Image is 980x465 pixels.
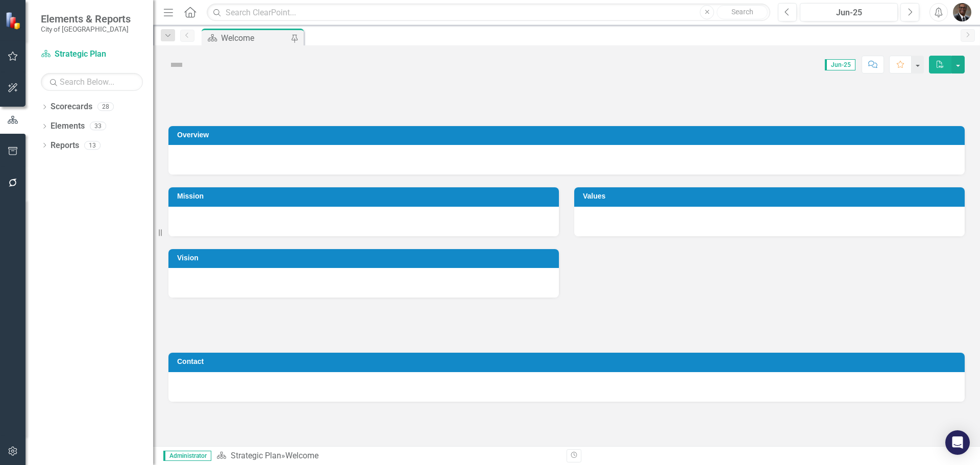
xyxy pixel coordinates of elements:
[90,122,106,131] div: 33
[41,73,143,91] input: Search Below...
[221,32,288,44] div: Welcome
[825,59,855,70] span: Jun-25
[5,11,23,29] img: ClearPoint Strategy
[97,103,114,111] div: 28
[177,192,554,200] h3: Mission
[163,451,211,461] span: Administrator
[803,7,894,19] div: Jun-25
[168,57,185,73] img: Not Defined
[231,451,281,460] a: Strategic Plan
[84,141,101,150] div: 13
[717,5,768,19] button: Search
[177,358,960,365] h3: Contact
[51,120,85,132] a: Elements
[51,101,92,113] a: Scorecards
[41,48,143,60] a: Strategic Plan
[207,4,770,21] input: Search ClearPoint...
[41,25,131,33] small: City of [GEOGRAPHIC_DATA]
[731,8,753,16] span: Search
[216,450,559,462] div: »
[177,254,554,262] h3: Vision
[800,3,898,21] button: Jun-25
[945,430,970,455] div: Open Intercom Messenger
[953,3,971,21] img: Octavius Murphy
[51,140,79,152] a: Reports
[285,451,318,460] div: Welcome
[41,13,131,25] span: Elements & Reports
[583,192,960,200] h3: Values
[177,131,960,139] h3: Overview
